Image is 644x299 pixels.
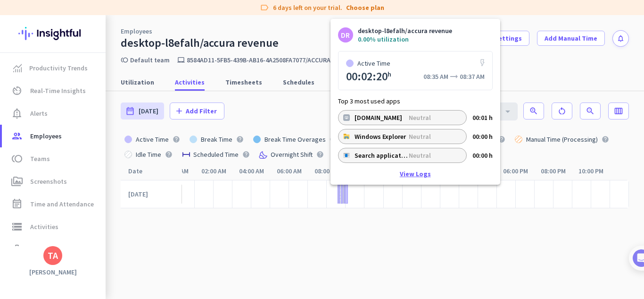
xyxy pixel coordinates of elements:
div: 0.00% utilization [358,35,452,43]
span: Activities [30,221,58,232]
div: Date [121,162,182,180]
span: Home [14,256,33,263]
i: label [260,3,269,12]
p: [DOMAIN_NAME] [355,114,409,121]
div: TA [48,251,58,260]
button: Messages [47,233,94,271]
a: notification_importantAlerts [2,102,106,125]
i: toll [11,153,23,164]
i: help [165,151,173,158]
p: Windows Explorer [355,133,409,140]
div: 🎊 Welcome to Insightful! 🎊 [13,36,175,70]
div: You're just a few steps away from completing the essential app setup [13,70,175,93]
span: Productivity Trends [29,62,88,74]
span: Tasks [155,256,175,263]
span: Add Manual Time [545,34,597,43]
div: 1Add employees [17,161,171,176]
button: restart_alt [552,103,572,120]
i: help [173,136,180,143]
div: Manual Time (Processing) [522,136,602,143]
i: perm_media [11,176,23,187]
p: Neutral [409,114,449,121]
button: notifications [612,30,629,47]
p: 00:00 h [472,148,493,163]
span: Teams [30,153,50,164]
div: 08:00 AM [314,168,339,174]
a: desktop-l8efalh/accura revenue [358,26,452,35]
img: nights-stay.svg [258,150,268,159]
img: menu-item [13,64,22,72]
div: 04:00 AM [239,168,264,174]
i: toll [121,56,128,64]
div: N/A [124,180,168,208]
i: arrow_right_alt [448,71,460,82]
i: help [236,136,244,143]
p: About 10 minutes [120,124,179,134]
a: event_noteTime and Attendance [2,193,106,215]
p: 8584ad11-5fb5-439b-ab16-4a2508fa7077/accura revenue [187,56,358,64]
a: Default team [130,56,170,64]
img: universal-app-icon.svg [343,114,350,121]
div: 08:00 PM [541,168,566,174]
i: calendar_view_week [614,106,623,116]
div: 10:00 PM [578,168,604,174]
button: Settings [487,31,529,46]
button: zoom_out [580,103,601,120]
span: Real-Time Insights [30,85,86,96]
i: restart_alt [557,106,567,116]
i: work_outline [11,244,23,255]
i: help [330,136,337,143]
i: notifications [617,34,625,43]
i: zoom_out [586,106,595,116]
a: perm_mediaScreenshots [2,170,106,193]
span: Employees [30,130,62,142]
div: It's time to add your employees! This is crucial since Insightful will start collecting their act... [36,180,164,220]
span: Utilization [121,77,154,87]
i: help [316,151,324,158]
i: arrow_drop_down [502,106,513,117]
div: 00:02:20 [346,71,391,82]
span: Activities [175,77,205,87]
app-more-details-footer: View Logs [338,171,493,177]
span: Add Filter [186,106,217,116]
div: Active Time [132,136,173,143]
i: help [602,136,609,143]
i: help [498,136,505,143]
div: Idle Time [132,151,165,158]
span: Time and Attendance [30,198,94,210]
span: Help [110,256,125,263]
span: Timesheets [225,77,262,87]
img: scheduled-shift.svg [182,151,190,158]
p: 00:01 h [472,110,493,125]
button: addAdd Filter [170,103,224,120]
p: Search application [355,152,409,159]
h1: Tasks [80,4,110,20]
sup: h [388,70,391,78]
div: [DATE] [128,180,182,208]
p: 00:00 h [472,129,493,144]
span: Settings [495,34,522,43]
a: groupEmployees [2,125,106,147]
i: zoom_in [529,106,538,116]
img: Insightful logo [18,15,87,52]
div: Close [165,4,182,21]
span: Alerts [30,108,48,119]
a: tollTeams [2,147,106,170]
i: date_range [125,106,135,116]
span: [DATE] [139,106,158,116]
button: Add Manual Time [537,31,605,46]
div: 06:00 PM [503,168,528,174]
div: Break Time Overages [261,136,330,143]
div: desktop-l8efalh/accura revenue [121,36,279,50]
button: zoom_in [523,103,544,120]
button: Tasks [141,233,189,271]
span: Messages [55,256,87,263]
img: item-icon [480,59,485,67]
div: Overnight Shift [267,151,316,158]
p: 4 steps [9,124,33,134]
span: Schedules [283,77,314,87]
i: av_timer [11,85,23,96]
a: av_timerReal-Time Insights [2,79,106,102]
i: laptop_mac [177,56,185,64]
span: Projects [30,244,55,255]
